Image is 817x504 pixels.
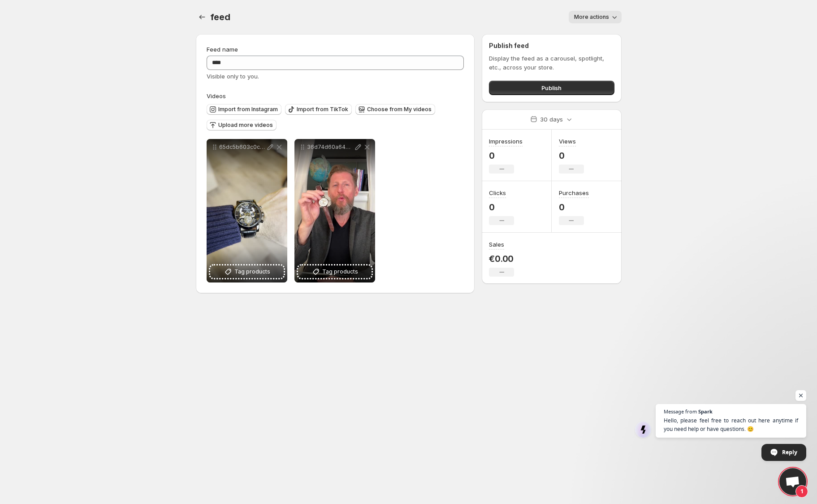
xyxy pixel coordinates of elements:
[795,485,808,498] span: 1
[574,13,609,21] span: More actions
[307,143,354,151] p: 36d74d60a6464b0da48a80015baaa809
[210,12,230,22] span: feed
[489,41,614,50] h2: Publish feed
[489,253,514,264] p: €0.00
[541,83,562,92] span: Publish
[489,150,523,161] p: 0
[559,202,589,213] p: 0
[294,139,375,282] div: 36d74d60a6464b0da48a80015baaa809Tag products
[207,73,259,80] span: Visible only to you.
[322,267,358,276] span: Tag products
[489,54,614,72] p: Display the feed as a carousel, spotlight, etc., across your store.
[540,115,563,124] p: 30 days
[297,106,348,113] span: Import from TikTok
[559,188,589,197] h3: Purchases
[298,265,372,278] button: Tag products
[207,139,287,282] div: 65dc5b603c0c402dbb957a25793cc66bTag products
[698,409,713,414] span: Spark
[664,409,697,414] span: Message from
[219,143,266,151] p: 65dc5b603c0c402dbb957a25793cc66b
[207,46,238,53] span: Feed name
[234,267,270,276] span: Tag products
[367,106,432,113] span: Choose from My videos
[218,122,273,129] span: Upload more videos
[489,137,523,146] h3: Impressions
[489,81,614,95] button: Publish
[355,104,435,115] button: Choose from My videos
[207,104,281,115] button: Import from Instagram
[207,120,277,130] button: Upload more videos
[782,444,797,460] span: Reply
[489,202,514,213] p: 0
[210,265,284,278] button: Tag products
[664,416,798,433] span: Hello, please feel free to reach out here anytime if you need help or have questions. 😊
[285,104,352,115] button: Import from TikTok
[489,240,504,249] h3: Sales
[207,92,226,100] span: Videos
[559,137,576,146] h3: Views
[218,106,278,113] span: Import from Instagram
[559,150,584,161] p: 0
[489,188,506,197] h3: Clicks
[779,468,806,495] div: Open chat
[569,11,622,23] button: More actions
[196,11,208,23] button: Settings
